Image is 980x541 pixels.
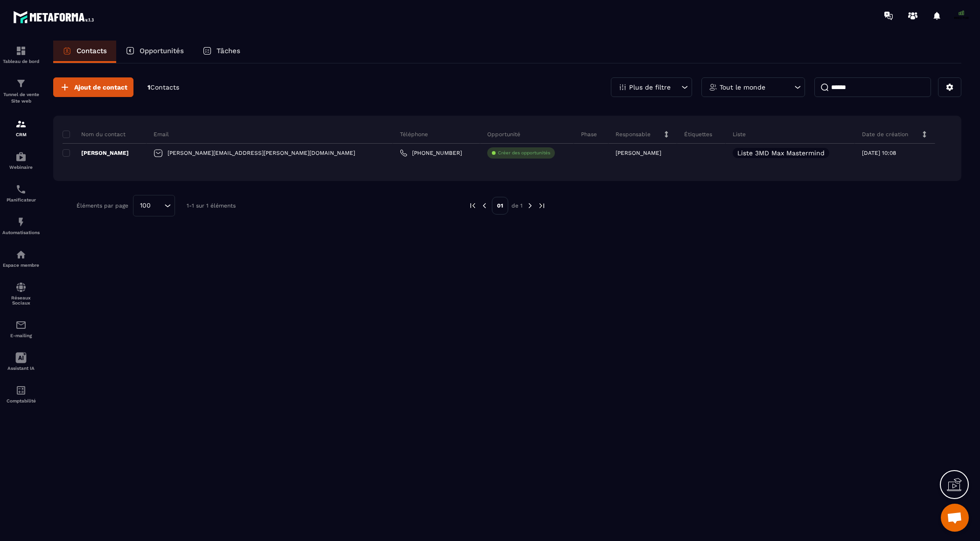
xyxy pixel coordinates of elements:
p: 1 [147,83,179,92]
a: social-networksocial-networkRéseaux Sociaux [2,275,40,312]
img: formation [15,118,27,130]
p: Date de création [862,131,908,138]
p: Tout le monde [720,84,765,90]
span: Contacts [150,83,179,91]
div: Search for option [133,195,175,216]
span: 100 [137,201,154,211]
p: Responsable [616,131,651,138]
img: email [15,319,27,331]
img: next [526,201,534,210]
p: Email [154,131,169,138]
a: schedulerschedulerPlanificateur [2,177,40,209]
a: Opportunités [116,41,193,63]
img: formation [15,78,27,89]
p: CRM [2,132,40,137]
a: automationsautomationsEspace membre [2,242,40,275]
a: Contacts [53,41,116,63]
input: Search for option [154,201,162,211]
p: Nom du contact [63,131,126,138]
p: 01 [492,197,508,215]
p: Webinaire [2,165,40,170]
p: E-mailing [2,333,40,338]
p: Planificateur [2,197,40,202]
img: prev [480,201,489,210]
a: Tâches [193,41,250,63]
p: [PERSON_NAME] [616,150,661,156]
p: Étiquettes [684,131,712,138]
p: Contacts [77,47,107,55]
p: Téléphone [400,131,428,138]
a: Assistant IA [2,345,40,378]
p: Automatisations [2,230,40,235]
p: Éléments par page [77,202,128,209]
p: de 1 [511,202,523,209]
a: emailemailE-mailing [2,312,40,345]
p: [PERSON_NAME] [63,149,129,157]
img: accountant [15,385,27,396]
img: formation [15,45,27,56]
p: [DATE] 10:08 [862,150,896,156]
a: accountantaccountantComptabilité [2,378,40,410]
a: automationsautomationsAutomatisations [2,209,40,242]
p: Assistant IA [2,366,40,371]
img: automations [15,249,27,260]
p: Créer des opportunités [498,150,550,156]
p: Plus de filtre [629,84,671,90]
a: formationformationCRM [2,111,40,144]
img: automations [15,151,27,162]
img: social-network [15,282,27,293]
a: formationformationTableau de bord [2,38,40,71]
p: 1-1 sur 1 éléments [187,202,236,209]
img: prev [469,201,477,210]
img: logo [13,8,97,26]
img: scheduler [15,184,27,195]
span: Ajout de contact [74,83,127,92]
button: Ajout de contact [53,77,133,97]
p: Espace membre [2,263,40,268]
img: automations [15,216,27,228]
p: Tunnel de vente Site web [2,91,40,104]
p: Liste 3MD Max Mastermind [737,150,825,156]
div: Ouvrir le chat [941,504,969,532]
p: Opportunité [487,131,520,138]
p: Réseaux Sociaux [2,295,40,305]
a: formationformationTunnel de vente Site web [2,71,40,111]
p: Tableau de bord [2,59,40,64]
a: automationsautomationsWebinaire [2,144,40,177]
p: Comptabilité [2,398,40,403]
a: [PHONE_NUMBER] [400,149,462,157]
p: Phase [581,131,597,138]
img: next [538,201,546,210]
p: Opportunités [140,47,184,55]
p: Tâches [217,47,240,55]
p: Liste [733,131,746,138]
